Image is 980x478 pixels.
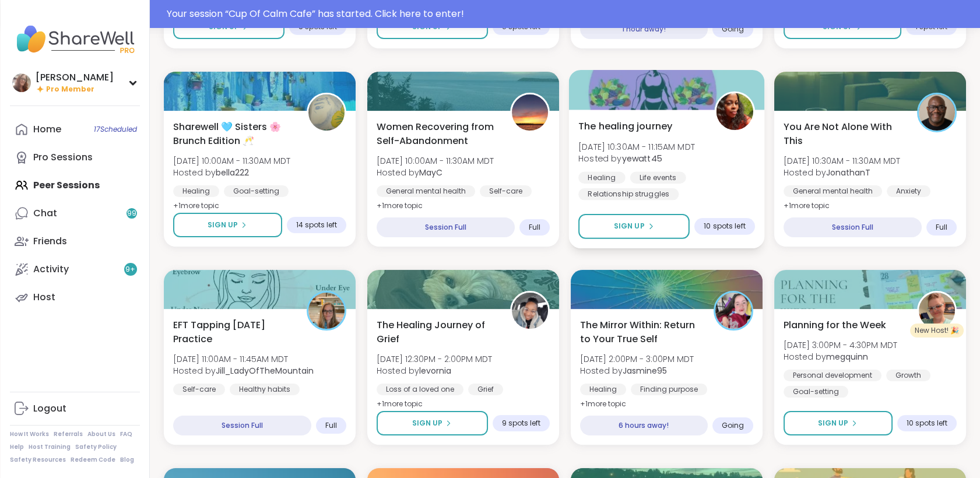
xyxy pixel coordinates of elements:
[480,185,532,197] div: Self-care
[127,209,136,219] span: 99
[308,94,345,131] img: bella222
[578,171,626,183] div: Healing
[826,351,868,363] b: megquinn
[377,411,488,435] button: Sign Up
[33,123,61,136] div: Home
[216,365,314,377] b: Jill_LadyOfTheMountain
[468,384,503,395] div: Grief
[919,94,955,131] img: JonathanT
[75,443,117,451] a: Safety Policy
[94,125,137,134] span: 17 Scheduled
[613,221,644,231] span: Sign Up
[308,293,345,329] img: Jill_LadyOfTheMountain
[173,384,225,395] div: Self-care
[10,283,140,311] a: Host
[10,199,140,227] a: Chat99
[10,395,140,423] a: Logout
[87,430,115,438] a: About Us
[784,120,904,148] span: You Are Not Alone With This
[529,223,540,232] span: Full
[578,119,672,133] span: The healing journey
[412,418,442,428] span: Sign Up
[887,185,930,197] div: Anxiety
[10,227,140,255] a: Friends
[224,185,289,197] div: Goal-setting
[173,167,290,178] span: Hosted by
[120,430,132,438] a: FAQ
[29,443,71,451] a: Host Training
[10,456,66,464] a: Safety Resources
[784,167,900,178] span: Hosted by
[623,365,667,377] b: Jasmine95
[784,217,922,237] div: Session Full
[512,293,548,329] img: levornia
[784,185,882,197] div: General mental health
[173,318,294,346] span: EFT Tapping [DATE] Practice
[578,153,695,164] span: Hosted by
[580,384,626,395] div: Healing
[10,19,140,59] img: ShareWell Nav Logo
[784,351,897,363] span: Hosted by
[71,456,115,464] a: Redeem Code
[10,443,24,451] a: Help
[578,140,695,152] span: [DATE] 10:30AM - 11:15AM MDT
[33,291,55,304] div: Host
[54,430,83,438] a: Referrals
[33,263,69,276] div: Activity
[46,85,94,94] span: Pro Member
[377,155,494,167] span: [DATE] 10:00AM - 11:30AM MDT
[10,115,140,143] a: Home17Scheduled
[621,153,661,164] b: yewatt45
[907,419,947,428] span: 10 spots left
[33,402,66,415] div: Logout
[33,151,93,164] div: Pro Sessions
[512,94,548,131] img: MayC
[818,418,848,428] span: Sign Up
[296,220,337,230] span: 14 spots left
[36,71,114,84] div: [PERSON_NAME]
[10,430,49,438] a: How It Works
[578,188,679,200] div: Relationship struggles
[33,207,57,220] div: Chat
[173,353,314,365] span: [DATE] 11:00AM - 11:45AM MDT
[502,419,540,428] span: 9 spots left
[704,222,745,231] span: 10 spots left
[580,19,708,39] div: 1 hour away!
[377,120,497,148] span: Women Recovering from Self-Abandonment
[631,384,707,395] div: Finding purpose
[580,365,694,377] span: Hosted by
[580,353,694,365] span: [DATE] 2:00PM - 3:00PM MDT
[173,120,294,148] span: Sharewell 🩵 Sisters 🌸 Brunch Edition 🥂
[886,370,930,381] div: Growth
[173,185,219,197] div: Healing
[230,384,300,395] div: Healthy habits
[784,386,848,398] div: Goal-setting
[120,456,134,464] a: Blog
[630,171,686,183] div: Life events
[784,339,897,351] span: [DATE] 3:00PM - 4:30PM MDT
[10,143,140,171] a: Pro Sessions
[377,365,492,377] span: Hosted by
[377,167,494,178] span: Hosted by
[377,318,497,346] span: The Healing Journey of Grief
[125,265,135,275] span: 9 +
[910,324,964,338] div: New Host! 🎉
[784,411,893,435] button: Sign Up
[325,421,337,430] span: Full
[784,370,881,381] div: Personal development
[784,318,886,332] span: Planning for the Week
[578,214,690,239] button: Sign Up
[722,421,744,430] span: Going
[377,384,463,395] div: Loss of a loved one
[377,353,492,365] span: [DATE] 12:30PM - 2:00PM MDT
[167,7,973,21] div: Your session “ Cup Of Calm Cafe ” has started. Click here to enter!
[722,24,744,34] span: Going
[208,220,238,230] span: Sign Up
[580,416,708,435] div: 6 hours away!
[377,185,475,197] div: General mental health
[919,293,955,329] img: megquinn
[173,416,311,435] div: Session Full
[377,217,515,237] div: Session Full
[419,167,442,178] b: MayC
[216,167,249,178] b: bella222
